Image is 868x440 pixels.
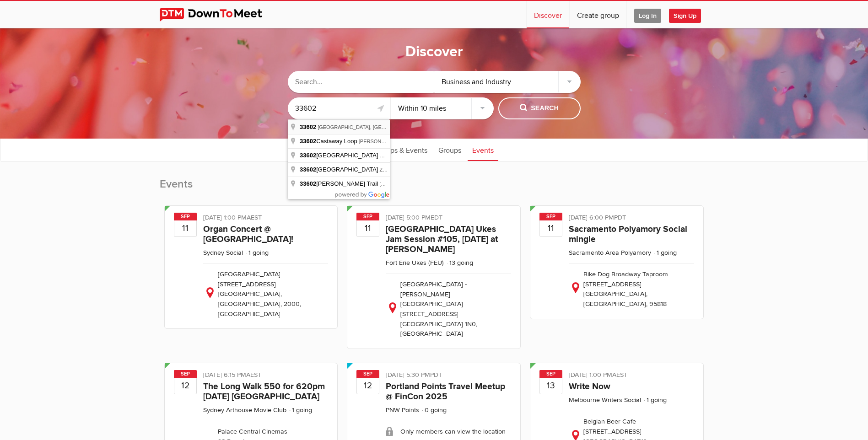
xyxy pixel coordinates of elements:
[379,181,588,187] span: [PERSON_NAME][DEMOGRAPHIC_DATA], [GEOGRAPHIC_DATA], [GEOGRAPHIC_DATA]
[498,97,581,119] button: Search
[300,123,316,130] span: 33602
[247,214,262,221] span: Australia/Sydney
[405,43,463,62] h1: Discover
[174,213,197,220] span: Sep
[288,97,391,119] input: Location or ZIP-Code
[643,396,667,404] li: 1 going
[434,138,466,161] a: Groups
[520,103,559,113] span: Search
[300,138,359,145] span: Castaway Loop
[174,377,196,394] b: 12
[569,213,694,225] div: [DATE] 6:00 PM
[379,167,514,172] span: Zephyrhills, [GEOGRAPHIC_DATA], [GEOGRAPHIC_DATA]
[669,9,701,23] span: Sign Up
[386,381,505,402] a: Portland Points Travel Meetup @ FinCon 2025
[446,259,473,267] li: 13 going
[386,224,498,265] a: [GEOGRAPHIC_DATA] Ukes Jam Session #105, [DATE] at [PERSON_NAME][GEOGRAPHIC_DATA], 5pm
[160,8,276,21] img: DownToMeet
[288,71,434,93] input: Search...
[386,259,444,267] a: Fort Erie Ukes (FEU)
[569,224,687,245] a: Sacramento Polyamory Social mingle
[540,220,562,236] b: 11
[357,377,379,394] b: 12
[388,153,551,158] span: [GEOGRAPHIC_DATA], [GEOGRAPHIC_DATA], [GEOGRAPHIC_DATA]
[569,381,610,392] a: Write Now
[356,213,379,220] span: Sep
[539,213,562,220] span: Sep
[357,220,379,236] b: 11
[174,370,197,378] span: Sep
[468,138,498,161] a: Events
[400,280,477,338] span: [GEOGRAPHIC_DATA] - [PERSON_NAME][GEOGRAPHIC_DATA] [STREET_ADDRESS] [GEOGRAPHIC_DATA] 1N0, [GEOGR...
[634,9,661,23] span: Log In
[318,124,480,130] span: [GEOGRAPHIC_DATA], [GEOGRAPHIC_DATA], [GEOGRAPHIC_DATA]
[160,177,709,201] h2: Events
[612,371,627,379] span: Australia/Sydney
[539,370,562,378] span: Sep
[203,213,329,225] div: [DATE] 1:00 PM
[386,406,419,414] a: PNW Points
[569,396,641,404] a: Melbourne Writers Social
[203,224,293,245] a: Organ Concert @ [GEOGRAPHIC_DATA]!
[300,152,316,159] span: 33602
[570,1,626,28] a: Create group
[356,370,379,378] span: Sep
[386,370,511,382] div: [DATE] 5:30 PM
[370,138,432,161] a: Groups & Events
[174,220,196,236] b: 11
[300,180,379,187] span: [PERSON_NAME] Trail
[653,249,677,257] li: 1 going
[203,406,286,414] a: Sydney Arthouse Movie Club
[430,371,442,379] span: America/Los_Angeles
[300,138,316,145] span: 33602
[203,249,243,257] a: Sydney Social
[627,1,669,28] a: Log In
[203,370,329,382] div: [DATE] 6:15 PM
[246,371,261,379] span: Australia/Sydney
[300,152,388,159] span: [GEOGRAPHIC_DATA] 52
[669,1,708,28] a: Sign Up
[203,381,325,402] a: The Long Walk 550 for 620pm [DATE] [GEOGRAPHIC_DATA]
[614,214,626,221] span: America/Los_Angeles
[583,270,668,308] span: Bike Dog Broadway Taproom [STREET_ADDRESS] [GEOGRAPHIC_DATA], [GEOGRAPHIC_DATA], 95818
[300,166,379,173] span: [GEOGRAPHIC_DATA]
[569,249,651,257] a: Sacramento Area Polyamory
[421,406,447,414] li: 0 going
[300,180,316,187] span: 33602
[218,270,301,317] span: [GEOGRAPHIC_DATA] [STREET_ADDRESS] [GEOGRAPHIC_DATA], [GEOGRAPHIC_DATA], 2000, [GEOGRAPHIC_DATA]
[431,214,442,221] span: America/New_York
[527,1,569,28] a: Discover
[540,377,562,394] b: 13
[434,71,581,93] div: Business and Industry
[300,166,316,173] span: 33602
[245,249,269,257] li: 1 going
[386,213,511,225] div: [DATE] 5:00 PM
[569,370,694,382] div: [DATE] 1:00 PM
[288,406,312,414] li: 1 going
[359,139,567,144] span: [PERSON_NAME][DEMOGRAPHIC_DATA], [GEOGRAPHIC_DATA], [GEOGRAPHIC_DATA]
